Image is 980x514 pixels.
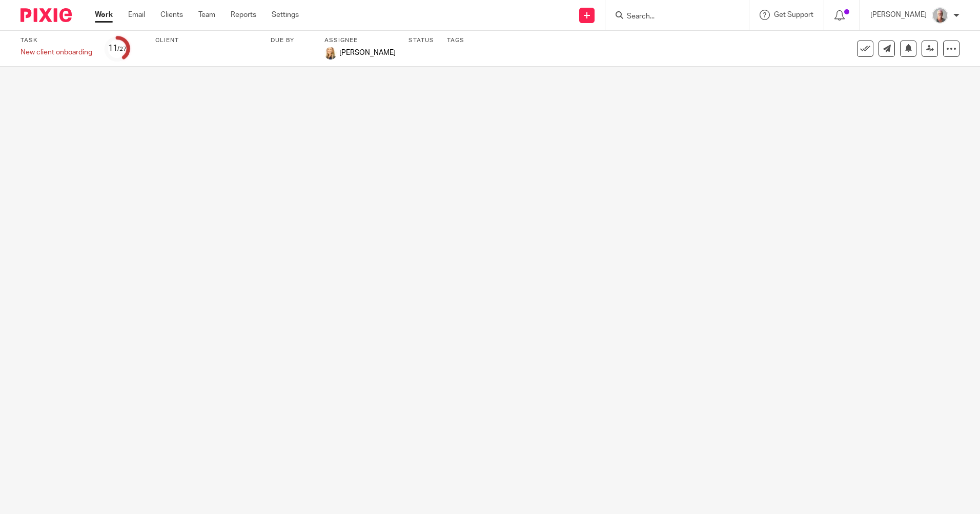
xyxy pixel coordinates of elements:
label: Tags [447,36,464,45]
small: /27 [117,46,127,52]
label: Task [21,36,92,45]
a: Settings [272,10,299,20]
img: Kate Llewellyn [324,47,337,60]
span: [PERSON_NAME] [339,48,396,58]
div: 11 [108,43,127,54]
p: [PERSON_NAME] [870,10,927,20]
input: Search [626,12,718,22]
label: Status [409,36,434,45]
img: Pixie [21,8,72,22]
a: Reports [231,10,256,20]
span: Get Support [774,11,813,18]
a: Work [95,10,113,20]
label: Due by [271,36,312,45]
a: Team [198,10,215,20]
img: KR%20update.jpg [932,7,948,24]
label: Assignee [324,36,396,45]
label: Client [155,36,258,45]
a: Clients [160,10,183,20]
a: Email [128,10,145,20]
div: New client onboarding [21,47,92,57]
